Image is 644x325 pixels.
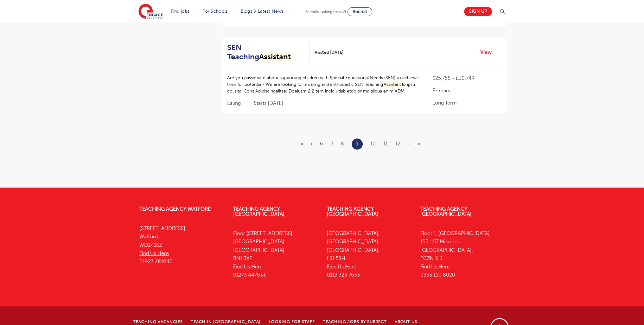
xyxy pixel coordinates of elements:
[301,141,303,147] a: First
[305,10,346,14] span: Schools looking for staff
[355,140,359,148] a: 9
[420,206,472,217] a: Teaching Agency [GEOGRAPHIC_DATA]
[432,99,501,107] p: Long Term
[320,141,323,147] a: 6
[227,74,420,94] p: Are you passionate about supporting children with Special Educational Needs (SEN) to achieve thei...
[139,251,169,256] a: Find Us Here
[395,320,417,324] a: About Us
[420,264,450,270] a: Find Us Here
[341,141,344,147] a: 8
[133,320,183,324] a: Teaching Vacancies
[241,9,284,14] a: Blogs & Latest News
[348,7,372,16] a: Recruit
[464,7,492,16] a: Sign up
[171,9,190,14] a: Find jobs
[331,141,333,147] a: 7
[432,74,501,82] p: £25,758 - £30,744
[227,43,305,61] h2: SEN Teaching
[138,4,163,20] img: Engage Education
[327,264,356,270] a: Find Us Here
[254,100,283,107] p: Starts [DATE]
[408,141,410,147] a: Next
[327,229,411,279] p: [GEOGRAPHIC_DATA], [GEOGRAPHIC_DATA] [GEOGRAPHIC_DATA], LS1 5SH 0113 323 7633
[311,141,312,147] a: Previous
[323,320,387,324] a: Teaching jobs by subject
[418,141,420,147] a: Last
[315,49,343,56] span: Posted [DATE]
[420,229,505,279] p: Floor 1, [GEOGRAPHIC_DATA] 155-157 Minories [GEOGRAPHIC_DATA], EC3N 1LJ 0333 150 8020
[233,229,317,279] p: Floor [STREET_ADDRESS] [GEOGRAPHIC_DATA] [GEOGRAPHIC_DATA], BN1 3XF 01273 447633
[395,141,400,147] a: 12
[227,100,247,107] span: Ealing
[139,206,212,212] a: Teaching Agency Watford
[259,52,291,61] mark: Assistant
[202,9,227,14] a: For Schools
[233,264,263,270] a: Find Us Here
[370,141,376,147] a: 10
[383,81,402,88] mark: Assistant
[233,206,284,217] a: Teaching Agency [GEOGRAPHIC_DATA]
[227,43,310,61] a: SEN TeachingAssistant
[432,87,501,94] p: Primary
[480,48,496,56] a: View
[327,206,378,217] a: Teaching Agency [GEOGRAPHIC_DATA]
[353,9,367,14] span: Recruit
[269,320,315,324] a: Looking for staff
[383,141,388,147] a: 11
[191,320,261,324] a: Teach in [GEOGRAPHIC_DATA]
[139,224,224,266] p: [STREET_ADDRESS] Watford, WD17 1SZ 01923 281040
